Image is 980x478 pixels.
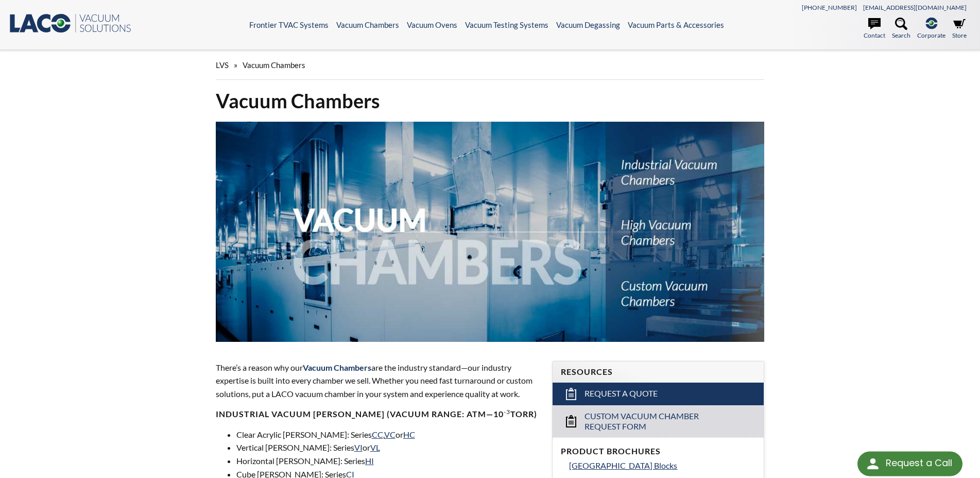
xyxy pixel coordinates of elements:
[249,20,329,29] a: Frontier TVAC Systems
[465,20,548,29] a: Vacuum Testing Systems
[864,18,885,40] a: Contact
[556,20,620,29] a: Vacuum Degassing
[553,383,764,405] a: Request a Quote
[384,430,396,439] a: VC
[569,459,755,472] a: [GEOGRAPHIC_DATA] Blocks
[561,367,755,377] h4: Resources
[216,51,765,80] div: »
[553,405,764,438] a: Custom Vacuum Chamber Request Form
[892,18,910,40] a: Search
[236,441,540,454] li: Vertical [PERSON_NAME]: Series or
[236,428,540,441] li: Clear Acrylic [PERSON_NAME]: Series , or
[372,430,383,439] a: CC
[584,411,734,433] span: Custom Vacuum Chamber Request Form
[561,446,755,457] h4: Product Brochures
[407,20,457,29] a: Vacuum Ovens
[569,460,677,470] span: [GEOGRAPHIC_DATA] Blocks
[886,451,952,475] div: Request a Call
[236,454,540,468] li: Horizontal [PERSON_NAME]: Series
[370,442,380,452] a: VL
[243,60,305,70] span: Vacuum Chambers
[216,88,765,113] h1: Vacuum Chambers
[802,4,857,11] a: [PHONE_NUMBER]
[865,455,881,472] img: round button
[365,456,374,466] a: HI
[216,361,540,401] p: There’s a reason why our are the industry standard—our industry expertise is built into every cha...
[216,409,540,420] h4: Industrial Vacuum [PERSON_NAME] (vacuum range: atm—10 Torr)
[336,20,399,29] a: Vacuum Chambers
[857,451,962,476] div: Request a Call
[504,408,510,416] sup: -3
[917,30,945,40] span: Corporate
[952,18,967,40] a: Store
[403,430,415,439] a: HC
[584,388,658,399] span: Request a Quote
[628,20,724,29] a: Vacuum Parts & Accessories
[303,362,371,372] span: Vacuum Chambers
[216,60,229,70] span: LVS
[354,442,363,452] a: VI
[863,4,967,11] a: [EMAIL_ADDRESS][DOMAIN_NAME]
[216,122,765,341] img: Vacuum Chambers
